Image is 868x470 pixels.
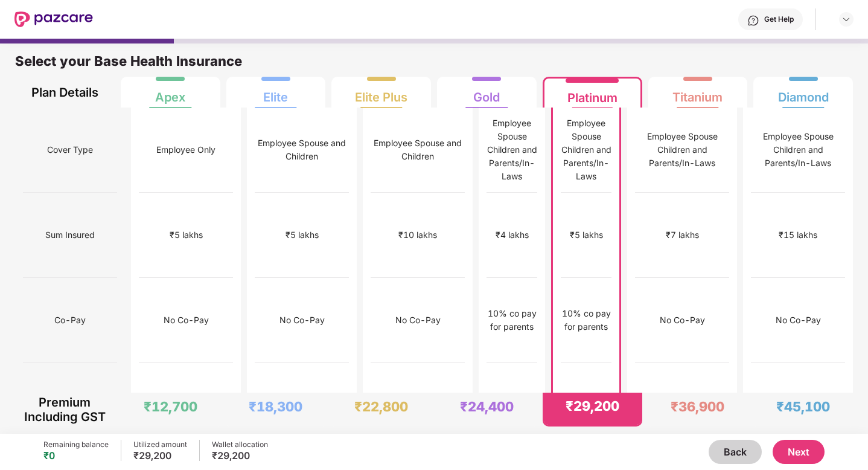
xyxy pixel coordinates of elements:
[15,53,853,77] div: Select your Base Health Insurance
[635,130,729,170] div: Employee Spouse Children and Parents/In-Laws
[764,14,794,24] div: Get Help
[776,398,830,415] div: ₹45,100
[14,11,93,27] img: New Pazcare Logo
[156,143,215,156] div: Employee Only
[778,80,829,105] div: Diamond
[776,314,821,327] div: No Co-Pay
[155,80,185,105] div: Apex
[43,440,109,449] div: Remaining balance
[567,81,617,105] div: Platinum
[566,398,619,414] div: ₹29,200
[263,80,288,105] div: Elite
[23,393,107,427] div: Premium Including GST
[773,440,825,464] button: Next
[487,117,537,183] div: Employee Spouse Children and Parents/In-Laws
[496,228,529,242] div: ₹4 lakhs
[473,80,500,105] div: Gold
[371,137,465,163] div: Employee Spouse and Children
[671,398,724,415] div: ₹36,900
[666,228,699,242] div: ₹7 lakhs
[286,228,319,242] div: ₹5 lakhs
[249,398,302,415] div: ₹18,300
[354,398,408,415] div: ₹22,800
[212,440,268,449] div: Wallet allocation
[841,14,851,24] img: svg+xml;base64,PHN2ZyBpZD0iRHJvcGRvd24tMzJ4MzIiIHhtbG5zPSJodHRwOi8vd3d3LnczLm9yZy8yMDAwL3N2ZyIgd2...
[45,224,95,246] span: Sum Insured
[133,449,187,462] div: ₹29,200
[487,307,537,333] div: 10% co pay for parents
[212,449,268,462] div: ₹29,200
[660,314,705,327] div: No Co-Pay
[709,440,762,464] button: Back
[144,398,197,415] div: ₹12,700
[133,440,187,449] div: Utilized amount
[170,228,203,242] div: ₹5 lakhs
[570,228,603,242] div: ₹5 lakhs
[460,398,514,415] div: ₹24,400
[54,309,86,332] span: Co-Pay
[43,449,109,462] div: ₹0
[747,14,759,27] img: svg+xml;base64,PHN2ZyBpZD0iSGVscC0zMngzMiIgeG1sbnM9Imh0dHA6Ly93d3cudzMub3JnLzIwMDAvc3ZnIiB3aWR0aD...
[279,314,325,327] div: No Co-Pay
[561,307,611,333] div: 10% co pay for parents
[23,77,107,108] div: Plan Details
[255,137,349,163] div: Employee Spouse and Children
[561,117,611,183] div: Employee Spouse Children and Parents/In-Laws
[398,228,437,242] div: ₹10 lakhs
[47,138,93,161] span: Cover Type
[672,80,723,105] div: Titanium
[779,228,817,242] div: ₹15 lakhs
[395,314,441,327] div: No Co-Pay
[355,80,407,105] div: Elite Plus
[164,314,209,327] div: No Co-Pay
[751,130,845,170] div: Employee Spouse Children and Parents/In-Laws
